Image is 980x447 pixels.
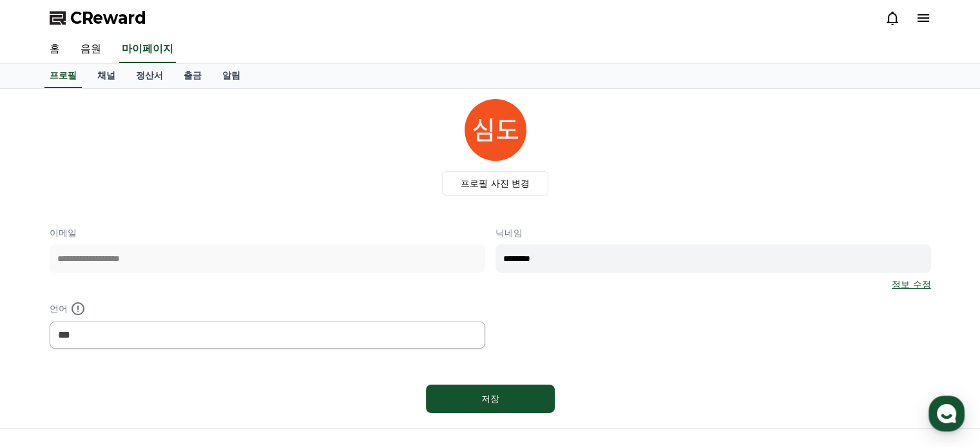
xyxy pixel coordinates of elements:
p: 이메일 [50,226,485,239]
p: 언어 [50,301,485,316]
span: 설정 [199,360,215,370]
a: 설정 [166,340,247,372]
button: 저장 [426,385,555,413]
label: 프로필 사진 변경 [442,171,548,196]
a: 홈 [4,340,85,372]
a: 출금 [173,64,212,88]
span: CReward [70,8,146,28]
a: 홈 [39,36,70,63]
div: 저장 [452,392,529,405]
a: 대화 [85,340,166,372]
a: CReward [50,8,146,28]
a: 프로필 [44,64,82,88]
img: profile_image [465,99,526,161]
a: 알림 [212,64,251,88]
a: 마이페이지 [119,36,176,63]
span: 대화 [118,360,133,370]
a: 음원 [70,36,111,63]
p: 닉네임 [495,226,931,239]
span: 홈 [41,360,48,370]
a: 정산서 [126,64,173,88]
a: 채널 [87,64,126,88]
a: 정보 수정 [892,278,930,291]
